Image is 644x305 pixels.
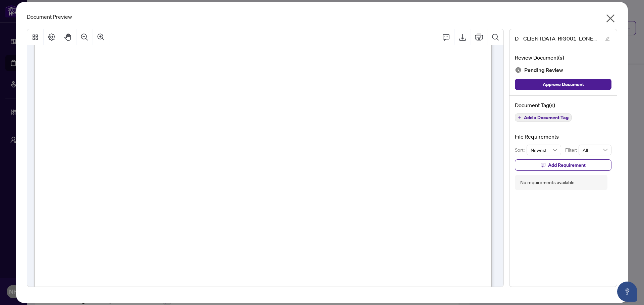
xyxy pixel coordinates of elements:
img: Document Status [515,67,522,73]
span: Add a Document Tag [524,115,569,120]
span: Add Requirement [548,160,586,170]
button: Open asap [617,282,637,302]
button: Add Requirement [515,159,611,171]
p: Filter: [565,146,579,154]
span: Newest [531,145,557,155]
span: All [583,145,607,155]
h4: Document Tag(s) [515,101,611,109]
h4: Review Document(s) [515,54,611,62]
span: Pending Review [524,66,563,75]
span: close [605,13,616,24]
div: Document Preview [27,13,617,21]
p: Sort: [515,146,527,154]
h4: File Requirements [515,133,611,141]
button: Add a Document Tag [515,113,572,122]
span: D__CLIENTDATA_RIG001_LONEWOLF_LWAPP_TEMP_SP0L6OC6FRX 1.pdf [515,34,599,43]
span: Approve Document [543,79,584,90]
button: Approve Document [515,79,611,90]
div: No requirements available [520,179,575,186]
span: edit [605,36,610,41]
span: plus [518,116,521,119]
